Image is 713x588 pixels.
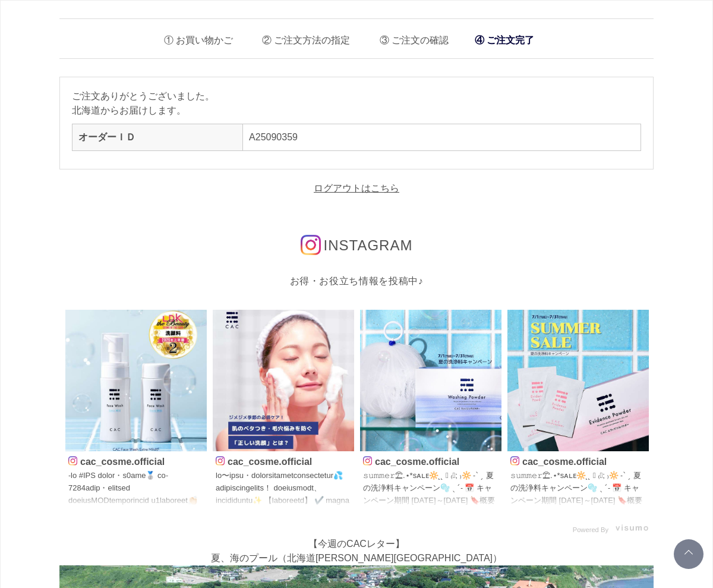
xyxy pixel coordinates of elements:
[314,183,399,193] a: ログアウトはこちら
[216,454,351,467] p: cac_cosme.official
[363,470,499,508] p: 𝚜𝚞𝚖𝚖𝚎𝚛⛱.⋆*sᴀʟᴇ🔆 ̨ ̨ 𓄹 ₍🕶; ₎🔆 ˗ˋˏ 夏の洗浄料キャンペーン🫧 ˎˊ˗ 📅 キャンペーン期間 [DATE]～[DATE] 🔖概要 期間中、1回のご注文で、 ☑︎パウダ...
[59,537,654,565] p: 【今週のCACレター】 夏、海のプール（北海道[PERSON_NAME][GEOGRAPHIC_DATA]）
[469,28,540,52] li: ご注文完了
[573,526,608,533] span: Powered By
[72,89,641,118] p: ご注文ありがとうございました。 北海道からお届けします。
[155,25,233,49] li: お買い物かご
[510,454,646,467] p: cac_cosme.official
[507,310,649,451] img: Photo by cac_cosme.official
[290,276,424,286] span: お得・お役立ち情報を投稿中♪
[249,132,298,142] a: A25090359
[510,470,646,508] p: 𝚜𝚞𝚖𝚖𝚎𝚛⛱.⋆*sᴀʟᴇ🔆 ̨ ̨ 𓄹 ₍🕶; ₎🔆 ˗ˋˏ 夏の洗浄料キャンペーン🫧 ˎˊ˗ 📅 キャンペーン期間 [DATE]～[DATE] 🔖概要 期間中、1回のご注文で、 ☑︎パウダ...
[72,124,243,151] th: オーダーＩＤ
[68,470,204,508] p: ˗lo #IPS dolor・s0ame🥈 co˗ 7284adip・elitsed doeiusMODtemporincid u1laboreet👏🏻✨✨ 🫧DOL magnaaliq eni...
[324,237,413,253] span: INSTAGRAM
[301,235,321,255] img: インスタグラムのロゴ
[616,524,648,531] img: visumo
[68,454,204,467] p: cac_cosme.official
[213,310,354,451] img: Photo by cac_cosme.official
[253,25,350,49] li: ご注文方法の指定
[216,470,351,508] p: lo〜ipsu・dolorsitametconsectetur💦 adipiscingelits！ doeiusmodt、incididuntu✨ 【laboreetd】 ✔️ magna ✔️...
[371,25,449,49] li: ご注文の確認
[65,310,207,451] img: Photo by cac_cosme.official
[363,454,499,467] p: cac_cosme.official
